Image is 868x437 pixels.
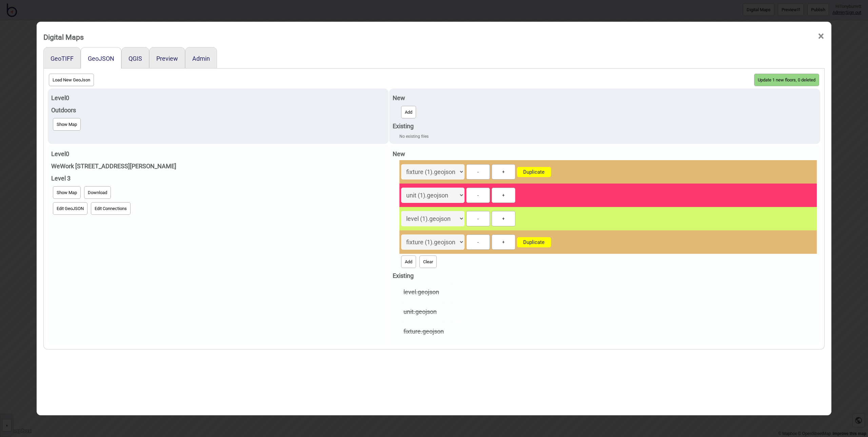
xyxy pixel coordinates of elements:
div: WeWork [STREET_ADDRESS][PERSON_NAME] [51,160,385,172]
div: Level 0 [51,92,385,104]
button: + [492,211,515,226]
button: Add [401,255,416,268]
div: Level 0 [51,148,385,160]
button: + [492,188,515,203]
div: Digital Maps [43,30,84,44]
button: Edit Connections [91,202,131,215]
button: GeoTIFF [51,55,74,62]
button: Admin [192,55,210,62]
span: × [817,25,825,47]
button: + [492,164,515,179]
button: Load New GeoJson [49,74,94,86]
button: Update 1 new floors, 0 deleted [754,74,819,86]
div: Duplicate [517,237,551,247]
button: Clear [419,255,437,268]
button: - [466,234,490,250]
td: level.geojson [400,283,447,302]
button: QGIS [129,55,142,62]
td: unit.geojson [400,302,447,321]
button: Show Map [53,186,81,199]
button: Preview [156,55,178,62]
a: Edit Connections [89,201,132,216]
div: Duplicate [517,167,551,177]
button: + [492,234,515,250]
button: - [466,164,490,179]
strong: New [393,150,405,157]
span: Show Map [57,190,77,195]
strong: Existing [393,122,414,130]
button: Edit GeoJSON [53,202,87,215]
div: Outdoors [51,104,385,116]
button: GeoJSON [88,55,114,62]
button: Add [401,106,416,118]
button: - [466,211,490,226]
button: Show Map [53,118,81,131]
button: Download [84,186,111,199]
div: Level 3 [51,172,385,185]
span: Show Map [57,122,77,127]
strong: Existing [393,272,414,279]
button: - [466,188,490,203]
strong: New [393,94,405,101]
td: fixture.geojson [400,322,447,341]
div: No existing files [399,132,817,140]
